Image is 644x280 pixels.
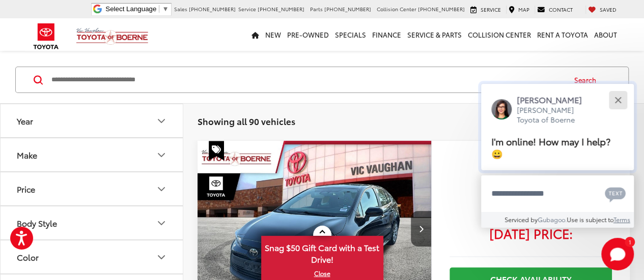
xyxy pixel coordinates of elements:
span: [PHONE_NUMBER] [189,5,236,13]
svg: Text [605,186,626,202]
span: Select Language [105,5,156,13]
div: Close[PERSON_NAME][PERSON_NAME] Toyota of BoerneI'm online! How may I help? 😀Type your messageCha... [481,84,634,228]
span: Service [238,5,256,13]
a: My Saved Vehicles [585,6,619,14]
button: YearYear [1,104,184,137]
span: Serviced by [505,215,538,224]
div: Price [155,183,167,195]
img: Toyota [27,20,65,53]
span: Showing all 90 vehicles [198,115,295,127]
div: Make [155,149,167,161]
span: I'm online! How may I help? 😀 [491,134,610,160]
img: Vic Vaughan Toyota of Boerne [76,27,149,45]
span: Sales [174,5,187,13]
span: Service [481,6,501,13]
span: $17,200 [450,198,612,223]
a: New [262,18,284,51]
span: Snag $50 Gift Card with a Test Drive! [262,237,382,268]
span: Parts [310,5,323,13]
button: Close [607,89,629,111]
a: About [591,18,620,51]
div: Price [17,184,35,194]
div: Make [17,150,37,160]
p: [PERSON_NAME] [517,94,592,105]
a: Map [506,6,532,14]
span: 1 [628,239,631,244]
span: [PHONE_NUMBER] [418,5,465,13]
div: Color [155,251,167,263]
a: Rent a Toyota [534,18,591,51]
a: Specials [332,18,369,51]
p: [PERSON_NAME] Toyota of Boerne [517,105,592,125]
a: Select Language​ [105,5,169,13]
a: Gubagoo. [538,215,567,224]
a: Terms [613,215,630,224]
div: Year [17,116,33,126]
button: Search [565,67,611,92]
div: Color [17,252,39,262]
input: Search by Make, Model, or Keyword [50,68,565,92]
span: Use is subject to [567,215,613,224]
a: Service [468,6,503,14]
button: ColorColor [1,240,184,273]
button: Chat with SMS [602,182,629,205]
button: Next image [411,211,431,246]
a: Pre-Owned [284,18,332,51]
span: ▼ [162,5,169,13]
a: Home [248,18,262,51]
svg: Start Chat [601,238,634,270]
span: [DATE] Price: [450,228,612,238]
a: Service & Parts: Opens in a new tab [404,18,465,51]
textarea: Type your message [481,175,634,212]
a: Contact [535,6,575,14]
a: Collision Center [465,18,534,51]
button: Toggle Chat Window [601,238,634,270]
span: [PHONE_NUMBER] [324,5,371,13]
button: Body StyleBody Style [1,206,184,239]
span: Map [518,6,529,13]
button: MakeMake [1,138,184,171]
a: Finance [369,18,404,51]
div: Body Style [155,217,167,229]
button: PricePrice [1,172,184,205]
div: Year [155,115,167,127]
span: [PHONE_NUMBER] [258,5,304,13]
span: Contact [549,6,573,13]
span: Saved [600,6,617,13]
span: Special [209,141,224,160]
span: Collision Center [377,5,416,13]
div: Body Style [17,218,57,228]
